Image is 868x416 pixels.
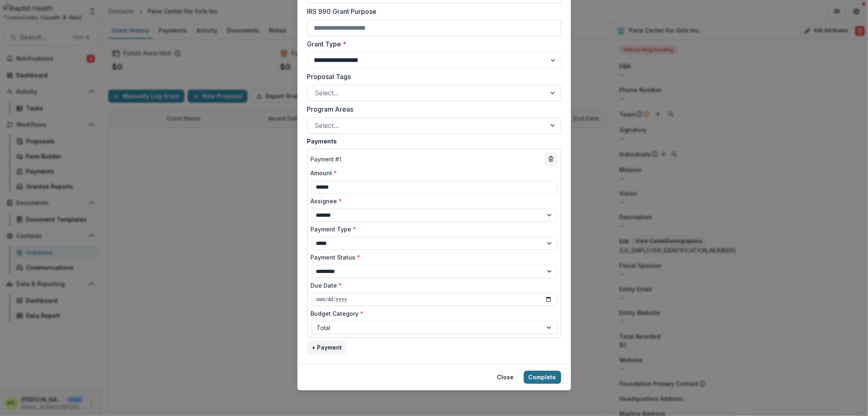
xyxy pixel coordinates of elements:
label: Payments [307,137,556,145]
button: delete [544,152,558,165]
label: Due Date [311,281,553,290]
label: Grant Type [307,39,556,49]
label: Amount [311,169,553,177]
button: + Payment [307,341,347,354]
button: Close [492,371,519,384]
button: Complete [524,371,561,384]
label: Budget Category [311,309,553,318]
label: Payment Type [311,225,553,233]
label: IRS 990 Grant Purpose [307,7,556,16]
label: Payment Status [311,253,553,262]
label: Proposal Tags [307,72,556,81]
p: Payment # 1 [311,155,341,163]
label: Program Areas [307,104,556,114]
label: Assignee [311,197,553,205]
